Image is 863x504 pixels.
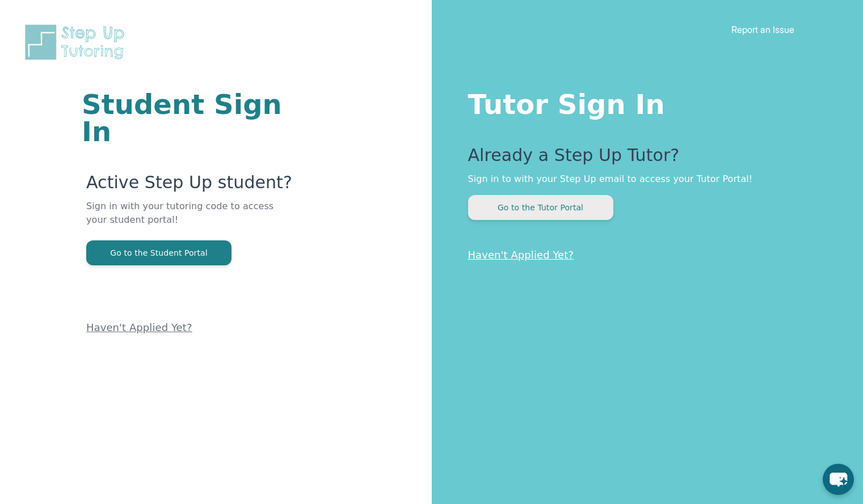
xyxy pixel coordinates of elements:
p: Sign in to with your Step Up email to access your Tutor Portal! [468,172,818,186]
button: Go to the Tutor Portal [468,195,613,220]
h1: Tutor Sign In [468,86,818,118]
a: Haven't Applied Yet? [468,249,574,261]
p: Active Step Up student? [86,172,296,200]
a: Haven't Applied Yet? [86,321,192,333]
a: Report an Issue [731,24,794,35]
a: Go to the Student Portal [86,247,231,258]
button: chat-button [823,464,854,495]
a: Go to the Tutor Portal [468,202,613,213]
p: Already a Step Up Tutor? [468,145,818,172]
p: Sign in with your tutoring code to access your student portal! [86,200,296,240]
img: Step Up Tutoring horizontal logo [23,23,132,62]
h1: Student Sign In [82,91,296,145]
button: Go to the Student Portal [86,240,231,265]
